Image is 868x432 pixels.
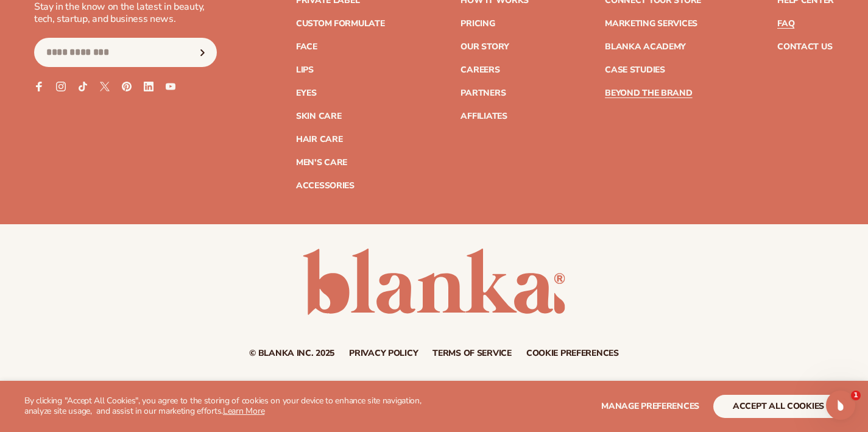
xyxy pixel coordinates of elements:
a: FAQ [777,19,794,28]
button: Subscribe [189,38,216,67]
a: Privacy policy [349,349,418,358]
span: Manage preferences [601,400,699,412]
p: Stay in the know on the latest in beauty, tech, startup, and business news. [34,1,217,26]
a: Cookie preferences [526,349,619,358]
a: Men's Care [296,158,347,167]
a: Face [296,43,317,51]
a: Pricing [460,19,495,28]
a: Hair Care [296,135,342,144]
a: Blanka Academy [605,43,686,51]
a: Careers [460,66,499,74]
p: By clicking "Accept All Cookies", you agree to the storing of cookies on your device to enhance s... [24,396,450,417]
a: Accessories [296,182,355,190]
a: Lips [296,66,314,74]
a: Our Story [460,43,509,51]
a: Terms of service [432,349,512,358]
a: Beyond the brand [605,89,693,97]
a: Skin Care [296,112,341,121]
small: © Blanka Inc. 2025 [249,347,334,359]
a: Contact Us [777,43,832,51]
a: Marketing services [605,19,697,28]
button: accept all cookies [713,395,844,418]
a: Learn More [223,405,264,417]
button: Manage preferences [601,395,699,418]
a: Partners [460,89,506,97]
a: Case Studies [605,66,665,74]
a: Eyes [296,89,317,97]
a: Custom formulate [296,19,385,28]
span: 1 [851,391,861,400]
a: Affiliates [460,112,507,121]
iframe: Intercom live chat [826,391,855,420]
